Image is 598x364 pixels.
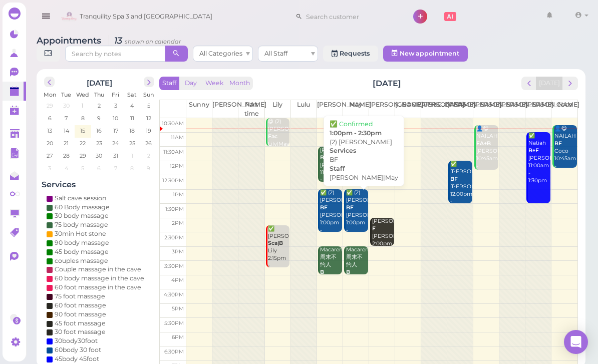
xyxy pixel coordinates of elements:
span: 14 [63,126,70,135]
span: 8 [129,164,135,173]
div: 60 body massage in the cave [55,274,144,283]
span: Sun [143,91,154,98]
th: [PERSON_NAME] [317,100,343,118]
input: Search customer [303,9,400,25]
div: [PERSON_NAME] [PERSON_NAME] 11:30am - 12:45pm [320,147,342,191]
b: Sca|B [268,240,283,246]
b: B [320,154,324,161]
button: prev [521,77,537,90]
th: [PERSON_NAME] [369,100,395,118]
span: Fri [112,91,119,98]
b: Staff [330,165,345,172]
div: 60 foot massage [55,301,106,310]
span: 25 [128,139,136,148]
b: BF [450,176,458,182]
span: 1:30pm [165,206,184,212]
span: 10 [112,114,119,123]
span: 2:30pm [164,234,184,241]
span: 24 [111,139,120,148]
div: 90 foot massage [55,310,106,319]
span: 17 [112,126,119,135]
div: ✅ [PERSON_NAME] Lily 2:15pm - 3:45pm [267,225,290,277]
th: [PERSON_NAME] [421,100,447,118]
th: Part time [238,100,264,118]
span: 6 [47,114,53,123]
th: [PERSON_NAME] [525,100,551,118]
span: New appointment [400,50,459,57]
span: 8 [80,114,86,123]
div: 60body 30 foot [55,345,101,354]
button: [DATE] [536,77,563,90]
div: Salt cave session [55,194,106,203]
span: 30 [95,151,103,160]
input: Search by notes [65,46,165,62]
div: 30 foot massage [55,327,106,336]
div: [PERSON_NAME] [PERSON_NAME] 2:00pm - 3:00pm [372,218,394,262]
span: 1 [81,101,85,110]
b: BF [320,204,328,211]
span: 3 [113,101,118,110]
div: ✅ Confirmed [330,120,398,129]
th: [PERSON_NAME] [212,100,238,118]
b: 1:00pm - 2:30pm [330,129,382,137]
span: 31 [112,151,119,160]
span: 7 [113,164,118,173]
span: 9 [96,114,102,123]
th: Coco [551,100,577,118]
div: Macarena 周末不约人 [PERSON_NAME]|May 3:00pm - 4:00pm [320,246,342,306]
span: 6:30pm [164,348,184,355]
h2: [DATE] [87,77,112,88]
span: 11 [129,114,135,123]
div: ✅ (2) [PERSON_NAME] [PERSON_NAME]|May 1:00pm - 2:30pm [320,189,342,241]
div: 30 body massage [55,211,109,220]
span: 5 [146,101,151,110]
span: 3 [47,164,52,173]
th: May [343,100,369,118]
div: 👤😋 NAILAH Coco 10:45am - 12:15pm [554,125,576,177]
span: 1pm [173,191,184,198]
span: 21 [63,139,70,148]
span: 4 [64,164,69,173]
span: 3pm [172,248,184,255]
th: Sunny [186,100,212,118]
button: Staff [159,77,179,90]
div: 45body 45foot [55,354,99,363]
span: 5 [80,164,85,173]
span: All Categories [199,50,242,57]
div: Open Intercom Messenger [564,330,588,354]
span: 12 [145,114,152,123]
span: 22 [79,139,87,148]
div: 45 body massage [55,247,109,256]
span: 1 [130,151,134,160]
div: [PERSON_NAME]|May [330,173,398,182]
th: [PERSON_NAME] [499,100,525,118]
span: 5:30pm [164,320,184,326]
small: shown on calendar [125,38,181,45]
div: 75 foot massage [55,292,105,301]
div: 75 body massage [55,220,108,229]
div: 30body30foot [55,336,98,345]
span: 11:30am [163,149,184,155]
span: 6pm [172,334,184,340]
span: 2pm [172,220,184,226]
b: BF [554,140,562,147]
div: (2) [PERSON_NAME] [330,138,398,147]
a: Requests [323,46,378,62]
b: Fac [268,133,277,140]
div: 30min Hot stone [55,229,106,238]
span: 4:30pm [164,291,184,298]
b: B [320,269,324,275]
h2: [DATE] [373,78,401,89]
span: 11am [171,134,184,141]
span: Thu [94,91,104,98]
span: 29 [46,101,54,110]
div: 60 foot massage in the cave [55,283,141,292]
th: Lulu [290,100,317,118]
span: 16 [95,126,103,135]
span: 4 [129,101,135,110]
span: Sat [127,91,137,98]
button: New appointment [383,46,468,62]
div: ✅ Natiah [PERSON_NAME] 11:00am - 1:30pm [528,132,550,184]
span: 12pm [170,163,184,169]
span: 9 [146,164,151,173]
